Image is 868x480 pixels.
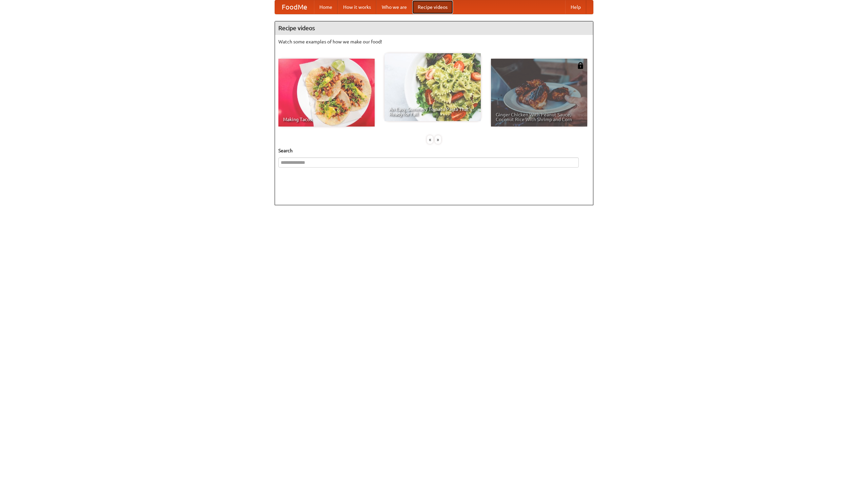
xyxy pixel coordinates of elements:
p: Watch some examples of how we make our food! [278,38,590,45]
a: Making Tacos [278,59,375,127]
a: An Easy, Summery Tomato Pasta That's Ready for Fall [384,53,481,121]
a: Home [314,0,338,14]
h5: Search [278,147,590,154]
a: Recipe videos [412,0,453,14]
div: » [435,135,441,144]
span: Making Tacos [283,117,370,122]
span: An Easy, Summery Tomato Pasta That's Ready for Fall [389,107,476,116]
img: 483408.png [577,62,584,69]
div: « [427,135,433,144]
h4: Recipe videos [275,21,593,35]
a: How it works [338,0,376,14]
a: Who we are [376,0,412,14]
a: FoodMe [275,0,314,14]
a: Help [565,0,586,14]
